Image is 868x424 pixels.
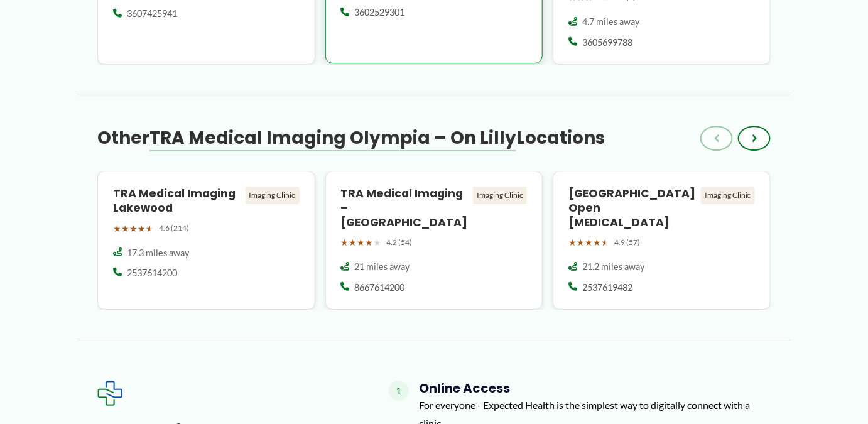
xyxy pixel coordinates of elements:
span: 4.2 (54) [387,236,413,249]
h4: Online Access [419,381,771,396]
span: ★ [585,234,593,251]
span: ★ [138,220,146,237]
span: ★ [568,234,577,251]
span: 17.3 miles away [127,247,189,259]
div: Imaging Clinic [473,187,527,204]
span: 4.6 (214) [159,221,189,235]
button: ‹ [700,126,733,151]
span: ★ [577,234,585,251]
div: Imaging Clinic [246,187,300,204]
span: ★ [121,220,129,237]
img: Expected Healthcare Logo [97,381,122,406]
span: 4.9 (57) [614,236,640,249]
span: ★ [366,234,374,251]
span: ★ [146,220,154,237]
span: 3607425941 [127,8,177,20]
span: TRA Medical Imaging Olympia – On Lilly [149,126,516,150]
span: 1 [389,381,409,401]
span: ★ [357,234,366,251]
button: › [738,126,771,151]
span: › [752,131,757,146]
a: [GEOGRAPHIC_DATA] Open [MEDICAL_DATA] Imaging Clinic ★★★★★ 4.9 (57) 21.2 miles away 2537619482 [553,171,771,310]
span: ★ [601,234,609,251]
h4: TRA Medical Imaging Lakewood [113,187,241,215]
span: 2537619482 [582,281,632,294]
span: ★ [593,234,601,251]
span: 3605699788 [582,36,632,49]
span: ★ [374,234,382,251]
span: 21.2 miles away [582,261,644,273]
span: ‹ [714,131,719,146]
span: 4.7 miles away [582,16,639,28]
h4: TRA Medical Imaging – [GEOGRAPHIC_DATA] [341,187,469,230]
span: ★ [341,234,349,251]
a: TRA Medical Imaging Lakewood Imaging Clinic ★★★★★ 4.6 (214) 17.3 miles away 2537614200 [97,171,315,310]
span: ★ [129,220,138,237]
span: 3602529301 [355,6,405,19]
span: 8667614200 [355,281,405,294]
div: Imaging Clinic [701,187,755,204]
a: TRA Medical Imaging – [GEOGRAPHIC_DATA] Imaging Clinic ★★★★★ 4.2 (54) 21 miles away 8667614200 [325,171,543,310]
span: 21 miles away [355,261,410,273]
h3: Other Locations [97,127,605,149]
span: ★ [349,234,357,251]
span: 2537614200 [127,267,177,280]
span: ★ [113,220,121,237]
h4: [GEOGRAPHIC_DATA] Open [MEDICAL_DATA] [568,187,696,230]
